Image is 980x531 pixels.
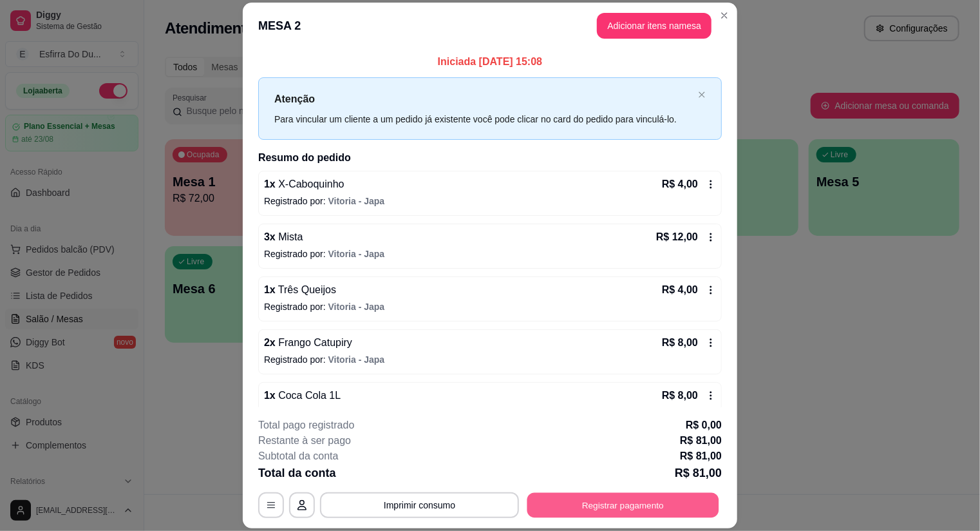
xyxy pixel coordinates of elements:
[264,353,716,366] p: Registrado por:
[258,464,336,482] p: Total da conta
[328,302,385,312] span: Vitoria - Japa
[264,229,303,245] p: 3 x
[264,177,344,192] p: 1 x
[656,229,698,245] p: R$ 12,00
[264,195,716,208] p: Registrado por:
[320,492,519,518] button: Imprimir consumo
[328,249,385,259] span: Vitoria - Japa
[258,433,351,449] p: Restante à ser pago
[258,418,354,433] p: Total pago registrado
[714,5,735,26] button: Close
[276,390,341,401] span: Coca Cola 1L
[276,231,303,242] span: Mista
[686,418,722,433] p: R$ 0,00
[662,177,698,192] p: R$ 4,00
[274,112,693,126] div: Para vincular um cliente a um pedido já existente você pode clicar no card do pedido para vinculá...
[264,300,716,313] p: Registrado por:
[675,464,722,482] p: R$ 81,00
[662,388,698,403] p: R$ 8,00
[264,406,716,419] p: Registrado por:
[680,449,722,464] p: R$ 81,00
[328,196,385,206] span: Vitoria - Japa
[274,91,693,107] p: Atenção
[276,337,352,348] span: Frango Catupiry
[680,433,722,449] p: R$ 81,00
[276,284,336,295] span: Três Queijos
[662,282,698,298] p: R$ 4,00
[264,335,352,351] p: 2 x
[264,388,341,403] p: 1 x
[258,54,722,70] p: Iniciada [DATE] 15:08
[597,13,711,39] button: Adicionar itens namesa
[258,150,722,166] h2: Resumo do pedido
[662,335,698,351] p: R$ 8,00
[264,282,336,298] p: 1 x
[527,492,719,517] button: Registrar pagamento
[698,91,706,99] span: close
[258,449,339,464] p: Subtotal da conta
[328,354,385,365] span: Vitoria - Japa
[243,3,737,49] header: MESA 2
[276,179,344,189] span: X-Caboquinho
[698,91,706,99] button: close
[264,247,716,260] p: Registrado por:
